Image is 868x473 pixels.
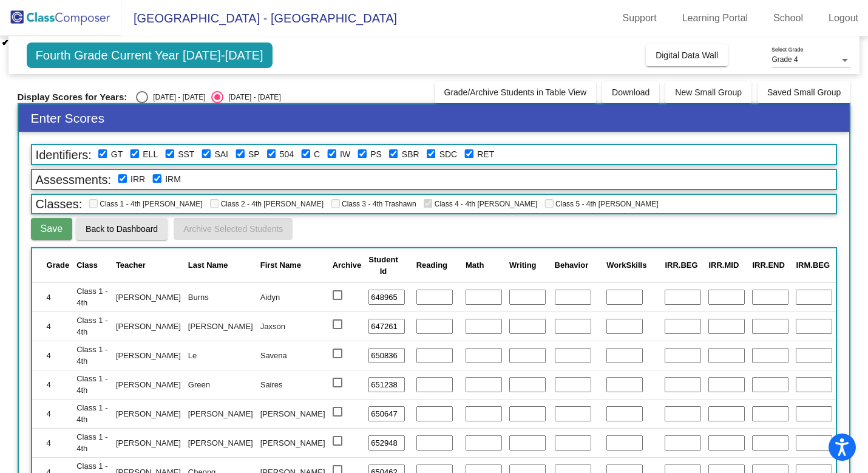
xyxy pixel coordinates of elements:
[73,428,112,457] td: Class 1 - 4th
[260,259,325,271] div: First Name
[143,148,158,161] label: English Language Learner
[333,260,362,270] span: Archive
[435,81,597,103] button: Grade/Archive Students in Table View
[368,254,398,277] div: Student Id
[260,259,301,271] div: First Name
[223,92,280,103] div: [DATE] - [DATE]
[646,44,728,66] button: Digital Data Wall
[32,146,95,163] span: Identifiers:
[767,87,841,97] span: Saved Small Group
[477,148,494,161] label: Retained
[116,259,146,271] div: Teacher
[612,87,649,97] span: Download
[656,50,718,60] span: Digital Data Wall
[112,311,185,341] td: [PERSON_NAME]
[32,248,73,282] th: Grade
[555,259,600,271] div: Behavior
[73,399,112,428] td: Class 1 - 4th
[257,428,329,457] td: [PERSON_NAME]
[112,341,185,370] td: [PERSON_NAME]
[257,399,329,428] td: [PERSON_NAME]
[613,9,666,28] a: Support
[340,148,350,161] label: Independent Worker
[796,260,830,270] span: IRM.BEG
[73,311,112,341] td: Class 1 - 4th
[185,311,257,341] td: [PERSON_NAME]
[32,282,73,311] td: 4
[165,173,181,186] label: iReady Math
[188,259,228,271] div: Last Name
[214,148,228,161] label: Specialized Academic Support
[32,311,73,341] td: 4
[76,218,168,240] button: Back to Dashboard
[444,87,587,97] span: Grade/Archive Students in Table View
[771,55,798,64] span: Grade 4
[424,200,537,208] span: Class 4 - 4th [PERSON_NAME]
[416,259,447,271] div: Reading
[257,282,329,311] td: Aidyn
[31,218,72,240] button: Save
[665,260,697,270] span: IRR.BEG
[174,218,293,240] button: Archive Selected Students
[673,9,758,28] a: Learning Portal
[41,223,63,234] span: Save
[112,370,185,399] td: [PERSON_NAME]
[257,370,329,399] td: Saires
[76,259,109,271] div: Class
[32,428,73,457] td: 4
[752,260,784,270] span: IRR.END
[27,43,273,68] span: Fourth Grade Current Year [DATE]-[DATE]
[555,259,589,271] div: Behavior
[331,200,416,208] span: Class 3 - 4th Trashawn
[185,370,257,399] td: Green
[210,200,324,208] span: Class 2 - 4th [PERSON_NAME]
[32,171,115,188] span: Assessments:
[111,148,123,161] label: Gifted and Talented
[675,87,742,97] span: New Small Group
[185,399,257,428] td: [PERSON_NAME]
[370,148,382,161] label: Parent Support
[73,282,112,311] td: Class 1 - 4th
[665,81,751,103] button: New Small Group
[116,259,181,271] div: Teacher
[257,341,329,370] td: Savena
[112,399,185,428] td: [PERSON_NAME]
[188,259,253,271] div: Last Name
[314,148,320,161] label: Counseling
[764,9,813,28] a: School
[248,148,260,161] label: Speech
[257,311,329,341] td: Jaxson
[131,173,145,186] label: iReady Reading
[121,9,397,28] span: [GEOGRAPHIC_DATA] - [GEOGRAPHIC_DATA]
[185,341,257,370] td: Le
[185,428,257,457] td: [PERSON_NAME]
[606,259,646,271] div: WorkSkills
[32,370,73,399] td: 4
[183,224,283,234] span: Archive Selected Students
[185,282,257,311] td: Burns
[112,282,185,311] td: [PERSON_NAME]
[280,148,294,161] label: 504 Plan
[178,148,194,161] label: Student Study Team
[819,9,868,28] a: Logout
[758,81,850,103] button: Saved Small Group
[602,81,659,103] button: Download
[148,92,205,103] div: [DATE] - [DATE]
[73,341,112,370] td: Class 1 - 4th
[32,399,73,428] td: 4
[708,260,739,270] span: IRR.MID
[76,259,98,271] div: Class
[544,200,658,208] span: Class 5 - 4th [PERSON_NAME]
[136,91,280,103] mat-radio-group: Select an option
[606,259,657,271] div: WorkSkills
[112,428,185,457] td: [PERSON_NAME]
[19,104,850,132] h3: Enter Scores
[439,148,458,161] label: SAI 50%+
[368,254,409,277] div: Student Id
[509,259,548,271] div: Writing
[416,259,458,271] div: Reading
[18,92,127,103] span: Display Scores for Years:
[466,259,502,271] div: Math
[402,148,419,161] label: SAEBRS
[32,196,86,213] span: Classes:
